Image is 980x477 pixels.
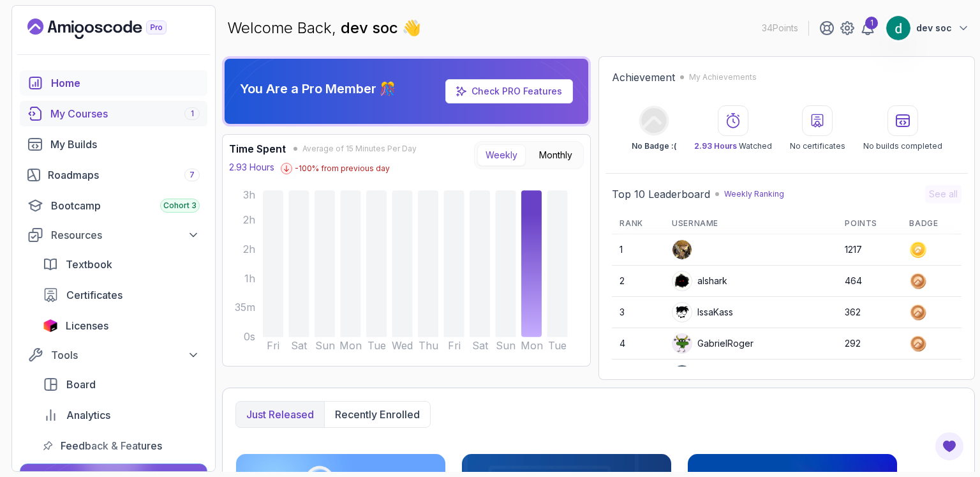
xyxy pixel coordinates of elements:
span: Analytics [66,407,110,423]
p: No Badge :( [632,141,676,151]
td: 362 [837,297,902,328]
a: 1 [860,20,875,36]
span: Textbook [66,257,112,272]
tspan: Sat [291,340,308,352]
a: Check PRO Features [471,86,562,96]
tspan: Mon [339,340,362,352]
tspan: Mon [521,340,543,352]
tspan: Sun [496,340,516,352]
a: certificates [35,282,207,308]
tspan: 3h [243,189,255,201]
span: Feedback & Features [61,438,162,453]
th: Points [837,213,902,234]
p: 2.93 Hours [229,161,274,174]
th: Rank [612,213,664,234]
tspan: Sat [472,340,489,352]
p: 34 Points [762,22,798,34]
th: Badge [902,213,961,234]
tspan: Sun [315,340,335,352]
span: 👋 [402,18,421,38]
img: user profile image [672,240,692,259]
tspan: Tue [549,340,567,352]
p: Recently enrolled [335,407,420,422]
div: 1 [865,17,878,29]
td: 262 [837,360,902,391]
img: user profile image [672,303,692,322]
td: 5 [612,360,664,391]
th: Username [664,213,837,234]
a: roadmaps [20,162,207,188]
div: My Courses [50,106,200,121]
div: Home [51,75,200,91]
a: Check PRO Features [445,79,573,103]
a: board [35,372,207,397]
p: Watched [694,141,772,151]
span: Average of 15 Minutes Per Day [302,144,417,154]
h2: Achievement [612,70,675,85]
img: user profile image [886,16,910,40]
td: 3 [612,297,664,328]
a: builds [20,132,207,157]
a: licenses [35,313,207,338]
p: Just released [246,407,314,422]
button: Recently enrolled [324,402,430,427]
div: Tools [51,347,200,363]
img: user profile image [672,365,692,384]
tspan: Fri [448,340,461,352]
span: dev soc [341,19,402,37]
p: No certificates [790,141,845,151]
div: Apply5489 [672,365,744,385]
tspan: 35m [235,302,255,314]
tspan: 1h [244,273,255,285]
div: Resources [51,227,200,243]
span: Licenses [66,318,108,333]
td: 2 [612,266,664,297]
tspan: 2h [243,214,255,226]
button: Resources [20,223,207,246]
button: Monthly [531,144,581,166]
tspan: 0s [244,331,255,344]
div: My Builds [50,137,200,152]
a: analytics [35,402,207,428]
span: Cohort 3 [163,201,197,211]
div: Roadmaps [48,167,200,183]
p: Welcome Back, [227,18,421,38]
a: courses [20,101,207,126]
a: bootcamp [20,193,207,218]
a: home [20,70,207,96]
div: alshark [672,271,727,291]
p: Weekly Ranking [724,189,784,199]
button: See all [925,185,961,203]
span: Certificates [66,287,122,303]
td: 4 [612,328,664,360]
h3: Time Spent [229,141,286,156]
p: -100 % from previous day [295,163,390,174]
td: 464 [837,266,902,297]
p: No builds completed [863,141,942,151]
h2: Top 10 Leaderboard [612,186,710,202]
td: 1 [612,234,664,266]
tspan: Fri [267,340,279,352]
td: 1217 [837,234,902,266]
p: My Achievements [689,72,757,82]
button: Open Feedback Button [934,431,965,462]
button: Just released [236,402,324,427]
img: user profile image [672,271,692,291]
span: Board [66,377,96,392]
span: 7 [189,170,195,180]
button: Weekly [477,144,526,166]
a: feedback [35,433,207,458]
tspan: Thu [419,340,438,352]
a: Landing page [27,19,196,39]
div: GabrielRoger [672,333,754,354]
button: Tools [20,344,207,367]
div: IssaKass [672,302,733,322]
img: jetbrains icon [43,319,58,332]
img: default monster avatar [672,334,692,353]
span: 1 [191,109,194,119]
tspan: Tue [367,340,386,352]
div: Bootcamp [51,198,200,213]
span: 2.93 Hours [694,141,737,151]
tspan: Wed [392,340,413,352]
p: You Are a Pro Member 🎊 [240,80,396,98]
